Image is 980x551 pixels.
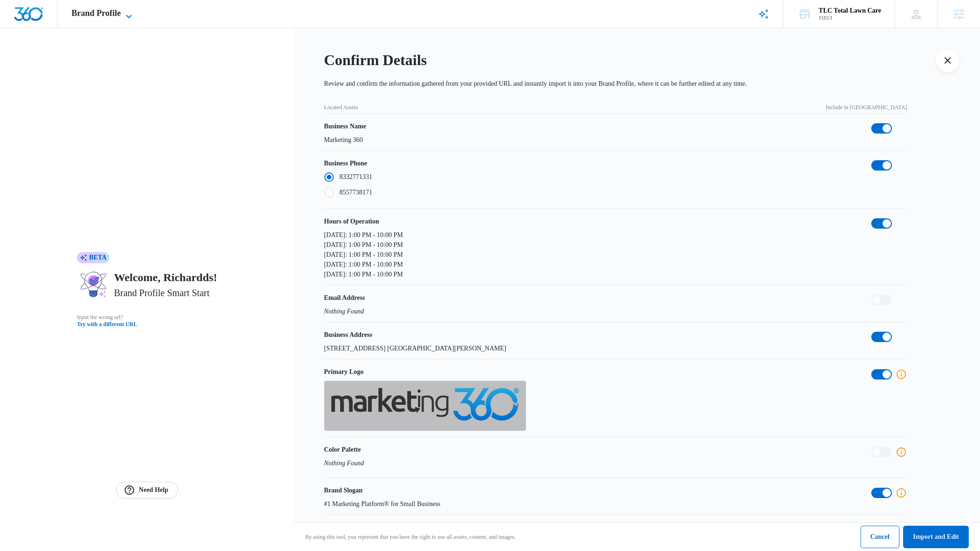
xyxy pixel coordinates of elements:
[324,49,907,71] h2: Confirm Details
[324,330,372,340] p: Business Address
[324,121,366,131] p: Business Name
[936,49,959,72] button: Exit Smart Start Wizard
[324,172,372,182] label: 8332771331
[324,158,367,168] p: Business Phone
[305,533,516,541] p: By using this tool, you represent that you have the right to use all assets, content, and images.
[324,135,366,145] p: Marketing 360
[324,260,403,269] p: [DATE]: 1:00 PM - 10:00 PM
[324,293,365,303] p: Email Address
[114,286,209,300] h2: Brand Profile Smart Start
[72,8,121,18] span: Brand Profile
[324,216,379,226] p: Hours of Operation
[324,187,372,197] label: 8557738171
[324,367,363,377] p: Primary Logo
[324,445,361,454] p: Color Palette
[903,526,969,548] button: Import and Edit
[324,458,364,468] p: Nothing Found
[819,15,881,21] div: account id
[331,388,519,421] img: https://static.mywebsites360.com/c7cc6c7a55d9438c8f49111c9b6bf109/i/d1feb05dadf64d96a13a86ad1575c...
[324,78,907,90] p: Review and confirm the information gathered from your provided URL and instantly import it into y...
[324,240,403,250] p: [DATE]: 1:00 PM - 10:00 PM
[116,482,178,499] a: Need Help
[324,485,362,495] p: Brand Slogan
[77,321,217,327] button: Try with a different URL
[324,103,358,112] p: Located Assets
[77,313,217,321] p: Input the wrong url?
[324,306,364,316] p: Nothing Found
[324,230,403,240] p: [DATE]: 1:00 PM - 10:00 PM
[819,7,881,15] div: account name
[114,269,217,286] h1: Welcome, Richardds!
[324,250,403,260] p: [DATE]: 1:00 PM - 10:00 PM
[77,269,110,300] img: ai-brand-profile
[860,526,899,548] button: Cancel
[826,103,907,112] p: Include in [GEOGRAPHIC_DATA]
[324,343,506,353] p: [STREET_ADDRESS] [GEOGRAPHIC_DATA][PERSON_NAME]
[324,269,403,279] p: [DATE]: 1:00 PM - 10:00 PM
[324,499,440,509] p: #1 Marketing Platform® for Small Business
[77,252,109,263] div: BETA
